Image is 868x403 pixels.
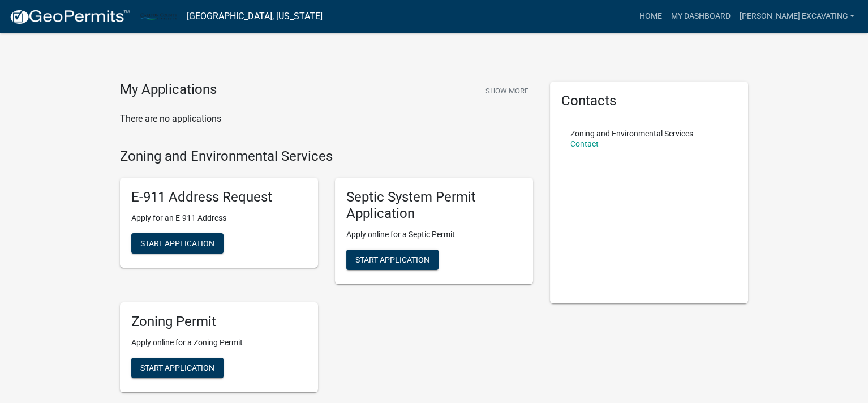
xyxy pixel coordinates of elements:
[346,189,522,222] h5: Septic System Permit Application
[131,212,307,224] p: Apply for an E-911 Address
[561,93,737,109] h5: Contacts
[187,7,323,26] a: [GEOGRAPHIC_DATA], [US_STATE]
[131,337,307,349] p: Apply online for a Zoning Permit
[346,229,522,241] p: Apply online for a Septic Permit
[131,189,307,205] h5: E-911 Address Request
[734,6,859,27] a: [PERSON_NAME] Excavating
[346,250,439,270] button: Start Application
[355,255,429,264] span: Start Application
[481,82,533,100] button: Show More
[131,358,224,378] button: Start Application
[120,148,533,165] h4: Zoning and Environmental Services
[570,139,599,148] a: Contact
[666,6,734,27] a: My Dashboard
[120,112,533,126] p: There are no applications
[140,363,214,372] span: Start Application
[634,6,666,27] a: Home
[570,130,693,138] p: Zoning and Environmental Services
[131,233,224,254] button: Start Application
[131,314,307,330] h5: Zoning Permit
[120,82,217,98] h4: My Applications
[139,8,178,24] img: Carlton County, Minnesota
[140,239,214,248] span: Start Application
